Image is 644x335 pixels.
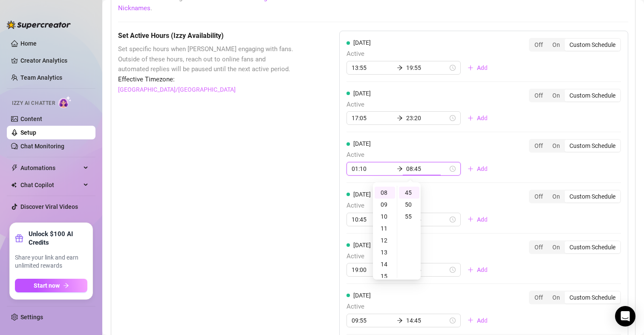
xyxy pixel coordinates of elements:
span: plus [468,65,474,71]
span: [DATE] [353,292,371,299]
span: plus [468,115,474,121]
a: Setup [20,129,36,136]
div: 14 [375,258,395,270]
a: Discover Viral Videos [20,203,78,210]
span: plus [468,267,474,273]
span: Add [477,165,488,172]
div: segmented control [529,139,621,153]
div: Custom Schedule [565,191,620,202]
input: Start time [352,265,393,274]
input: End time [406,215,448,224]
span: Izzy AI Chatter [12,99,55,107]
span: Active [347,100,494,110]
span: Add [477,115,488,121]
span: [DATE] [353,140,371,147]
span: Share your link and earn unlimited rewards [15,254,87,270]
span: Active [347,302,494,312]
span: arrow-right [397,115,403,121]
button: Add [461,111,494,125]
div: On [548,90,565,101]
div: 50 [399,199,419,211]
a: Creator Analytics [20,54,89,67]
button: Add [461,263,494,277]
div: Custom Schedule [565,241,620,253]
span: Add [477,216,488,223]
div: segmented control [529,240,621,254]
input: Start time [352,63,393,72]
div: 11 [375,222,395,234]
a: Chat Monitoring [20,143,64,150]
a: Home [20,40,37,47]
a: Team Analytics [20,74,62,81]
div: 55 [399,211,419,222]
div: segmented control [529,291,621,304]
span: Chat Copilot [20,178,81,192]
span: plus [468,166,474,172]
div: Custom Schedule [565,90,620,101]
span: Add [477,266,488,273]
button: Add [461,314,494,327]
input: End time [406,63,448,72]
div: 08 [375,187,395,199]
div: On [548,191,565,202]
div: On [548,140,565,152]
a: [GEOGRAPHIC_DATA]/[GEOGRAPHIC_DATA] [118,85,236,94]
span: arrow-right [397,65,403,71]
span: Set specific hours when [PERSON_NAME] engaging with fans. Outside of these hours, reach out to on... [118,44,297,75]
span: thunderbolt [11,165,18,171]
span: gift [15,234,23,243]
img: logo-BBDzfeDw.svg [7,20,71,29]
div: 15 [375,270,395,282]
div: 13 [375,246,395,258]
button: Start nowarrow-right [15,279,87,292]
input: End time [406,164,448,173]
div: Off [530,39,548,51]
div: 45 [399,187,419,199]
input: End time [406,265,448,274]
div: Custom Schedule [565,140,620,152]
button: Add [461,213,494,226]
button: Add [461,162,494,176]
span: arrow-right [397,166,403,172]
span: Start now [34,282,60,289]
span: Active [347,150,494,160]
a: Settings [20,314,43,321]
span: arrow-right [397,318,403,323]
div: 09 [375,199,395,211]
strong: Unlock $100 AI Credits [29,230,87,247]
span: Active [347,251,494,262]
span: arrow-right [63,283,69,289]
span: Active [347,201,494,211]
input: Start time [352,113,393,123]
input: End time [406,316,448,325]
span: [DATE] [353,242,371,248]
div: 12 [375,234,395,246]
input: Start time [352,316,393,325]
input: Start time [352,215,393,224]
div: Off [530,292,548,303]
div: Custom Schedule [565,39,620,51]
div: On [548,241,565,253]
span: plus [468,216,474,222]
span: Active [347,49,494,59]
div: Off [530,191,548,202]
button: Add [461,61,494,75]
span: [DATE] [353,191,371,198]
span: Add [477,317,488,324]
div: On [548,39,565,51]
h5: Set Active Hours (Izzy Availability) [118,31,297,41]
a: Content [20,116,42,122]
img: AI Chatter [58,96,72,108]
input: End time [406,113,448,123]
div: Custom Schedule [565,292,620,303]
span: Add [477,64,488,71]
input: Start time [352,164,393,173]
div: segmented control [529,190,621,203]
div: Off [530,140,548,152]
div: segmented control [529,38,621,52]
div: Off [530,90,548,101]
span: [DATE] [353,39,371,46]
img: Chat Copilot [11,182,17,188]
div: On [548,292,565,303]
div: 10 [375,211,395,222]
